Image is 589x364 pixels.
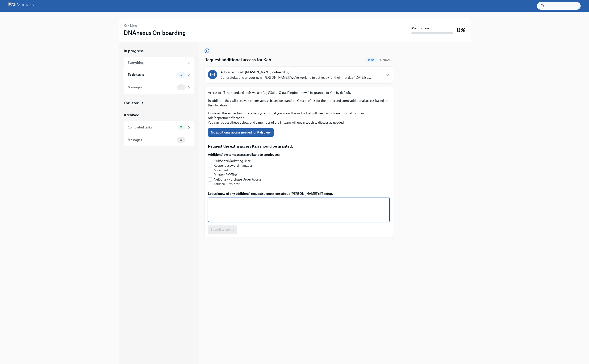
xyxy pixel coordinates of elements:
div: To do tasks [128,72,175,77]
strong: My progress [411,26,429,31]
p: In addition, they will receive systems access based on standard Okta profiles for their role; and... [208,98,390,108]
span: Keeper password manager [214,163,252,168]
p: Access to all the standard tools we use (eg GSuite, Okta, Pingboard) will be granted to Kah by de... [208,90,390,95]
div: Everything [128,60,185,65]
button: No additional access needed for Kah Liew [208,128,274,137]
label: Additional systems access available to employees: [208,152,280,157]
a: Messages1 [124,81,194,94]
h6: Kah Liew [124,24,137,28]
span: Mavenlink [214,168,229,173]
span: To Do [365,58,377,62]
div: Messages [128,85,175,90]
a: Completed tasks0 [124,121,194,134]
span: Due [379,58,393,62]
div: For later [124,100,139,106]
h3: 0% [457,26,466,34]
strong: [DATE] [384,58,393,62]
div: Completed tasks [128,125,175,130]
strong: Action required: [PERSON_NAME] onboarding [220,70,289,75]
span: October 10th, 2025 08:00 [379,58,393,62]
span: 1 [178,73,184,76]
span: HubSpot (Marketing User) [214,159,252,163]
a: In progress [124,48,194,54]
p: Request the extra access Kah should be granted: [208,144,390,149]
a: Everything [124,57,194,68]
span: 0 [177,126,185,129]
a: Messages0 [124,134,194,146]
p: However, there may be some other systems that you know this individual will need, which are unusu... [208,111,390,125]
h3: DNAnexus On-boarding [124,29,186,37]
span: 0 [177,138,185,141]
div: Messages [128,138,175,142]
p: Congratulations on your new [PERSON_NAME]! We're working to get ready for their first day ([DATE]... [220,75,371,80]
span: NetSuite - Purchase Order Access [214,177,261,182]
a: For later [124,100,194,106]
span: Microsoft Office [214,173,237,177]
span: Tableau - Explorer [214,182,240,186]
a: To do tasks1 [124,68,194,81]
label: Let us know of any additional requests / questions about [PERSON_NAME]'s IT setup. [208,191,390,196]
span: No additional access needed for Kah Liew [211,130,271,135]
img: DNAnexus, Inc. [8,3,34,9]
span: 1 [178,86,184,89]
a: Archived [124,112,194,118]
h4: Request additional access for Kah [204,57,271,63]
